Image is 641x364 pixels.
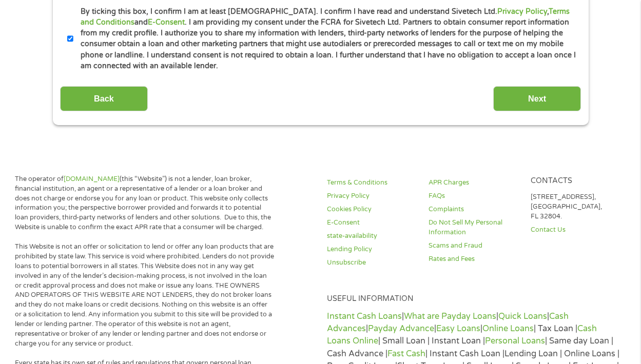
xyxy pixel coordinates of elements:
p: The operator of (this “Website”) is not a lender, loan broker, financial institution, an agent or... [15,174,275,232]
a: Privacy Policy [497,7,547,16]
a: Rates and Fees [429,254,518,264]
a: E-Consent [327,218,416,228]
a: Terms and Conditions [81,7,570,27]
a: FAQs [429,191,518,201]
a: Instant Cash Loans [327,311,402,321]
a: Privacy Policy [327,191,416,201]
p: This Website is not an offer or solicitation to lend or offer any loan products that are prohibit... [15,242,275,349]
p: [STREET_ADDRESS], [GEOGRAPHIC_DATA], FL 32804. [531,192,620,221]
a: Do Not Sell My Personal Information [429,218,518,237]
a: E-Consent [148,18,185,27]
a: Cash Advances [327,311,569,334]
h4: Useful Information [327,294,620,304]
a: Easy Loans [436,323,480,334]
a: [DOMAIN_NAME] [64,175,120,183]
a: What are Payday Loans [404,311,496,321]
a: Scams and Fraud [429,241,518,251]
a: Complaints [429,205,518,214]
label: By ticking this box, I confirm I am at least [DEMOGRAPHIC_DATA]. I confirm I have read and unders... [73,6,577,72]
a: Lending Policy [327,245,416,254]
a: Unsubscribe [327,258,416,268]
a: state-availability [327,231,416,241]
a: Cookies Policy [327,205,416,214]
a: Quick Loans [498,311,547,321]
input: Next [493,86,581,111]
input: Back [60,86,148,111]
a: Personal Loans [485,336,545,346]
a: Contact Us [531,225,620,235]
a: Payday Advance [368,323,434,334]
h4: Contacts [531,176,620,186]
a: Terms & Conditions [327,178,416,188]
a: APR Charges [429,178,518,188]
a: Fast Cash [387,349,425,359]
a: Online Loans [482,323,534,334]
